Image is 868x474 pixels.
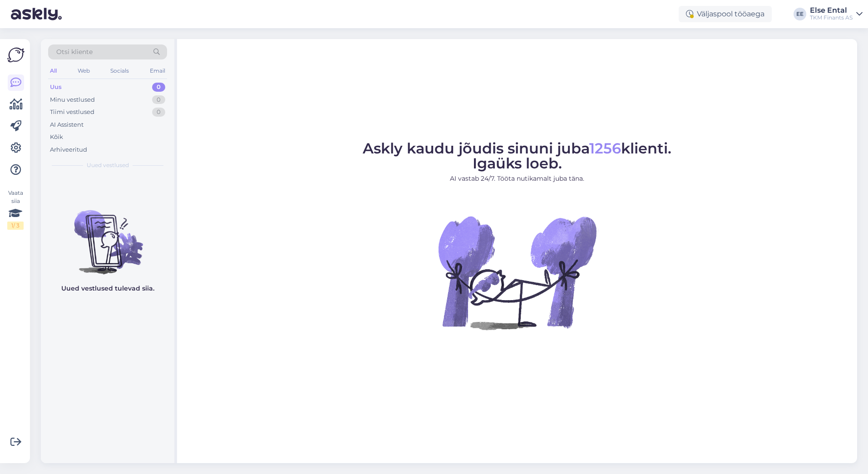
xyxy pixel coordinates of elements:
img: No Chat active [435,191,599,354]
div: 1 / 3 [7,222,24,230]
img: No chats [41,194,174,276]
span: 1256 [589,139,621,157]
div: Web [76,65,92,77]
div: Socials [108,65,131,77]
div: EE [794,8,806,20]
div: AI Assistent [50,120,84,129]
div: All [48,65,59,77]
div: 0 [152,108,165,117]
div: Arhiveeritud [50,145,87,154]
div: Vaata siia [7,189,24,230]
p: AI vastab 24/7. Tööta nutikamalt juba täna. [363,174,671,183]
div: Väljaspool tööaega [679,6,772,22]
div: Minu vestlused [50,95,95,104]
div: Kõik [50,133,63,142]
div: Tiimi vestlused [50,108,94,117]
div: Uus [50,83,62,92]
span: Uued vestlused [87,161,129,169]
div: 0 [152,95,165,104]
a: Else EntalTKM Finants AS [810,7,863,21]
div: 0 [152,83,165,92]
div: Else Ental [810,7,853,14]
span: Askly kaudu jõudis sinuni juba klienti. Igaüks loeb. [363,139,671,172]
div: TKM Finants AS [810,14,853,21]
div: Email [148,65,167,77]
img: Askly Logo [7,46,25,64]
span: Otsi kliente [56,47,93,57]
p: Uued vestlused tulevad siia. [61,284,154,293]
